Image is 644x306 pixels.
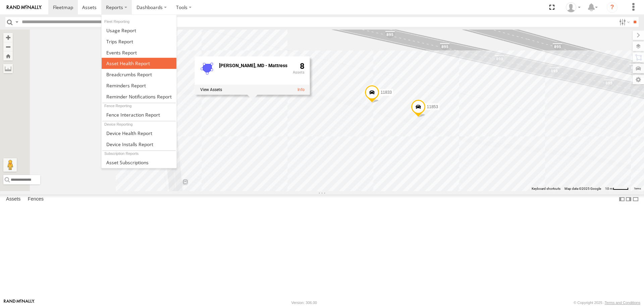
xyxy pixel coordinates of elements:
a: Asset Health Report [102,58,176,69]
button: Zoom Home [3,51,13,60]
button: Map Scale: 10 m per 43 pixels [603,186,631,191]
a: Device Health Report [102,128,176,139]
label: Search Filter Options [616,17,631,27]
label: Search Query [14,17,19,27]
div: Fence Name - Lansdowne, MD - Mattress [219,63,287,68]
a: Fence Interaction Report [102,109,176,120]
label: Fences [24,195,47,204]
span: Map data ©2025 Google [565,187,601,190]
a: Reminders Report [102,80,176,91]
a: Full Events Report [102,47,176,58]
a: Terms (opens in new tab) [634,187,641,190]
label: Hide Summary Table [632,194,639,204]
a: View fence details [298,87,305,92]
label: Measure [3,64,13,73]
div: 8 [293,62,305,83]
a: Device Installs Report [102,139,176,150]
button: Keyboard shortcuts [532,186,560,191]
button: Zoom out [3,42,13,51]
span: 11833 [381,90,392,95]
div: © Copyright 2025 - [574,301,640,305]
a: Asset Subscriptions [102,157,176,168]
button: Zoom in [3,33,13,42]
img: rand-logo.svg [7,5,42,10]
label: Dock Summary Table to the Left [619,194,625,204]
div: Version: 306.00 [291,301,317,305]
button: Drag Pegman onto the map to open Street View [3,158,17,172]
i: ? [607,2,618,13]
a: Usage Report [102,25,176,36]
a: Service Reminder Notifications Report [102,91,176,102]
a: Visit our Website [4,299,35,306]
label: Map Settings [633,75,644,84]
label: Dock Summary Table to the Right [625,194,632,204]
a: Breadcrumbs Report [102,69,176,80]
a: Trips Report [102,36,176,47]
label: Assets [3,195,24,204]
span: 10 m [605,187,613,190]
span: 11853 [427,105,438,110]
a: Terms and Conditions [605,301,640,305]
div: ryan phillips [563,2,583,12]
label: View assets associated with this fence [200,87,222,92]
